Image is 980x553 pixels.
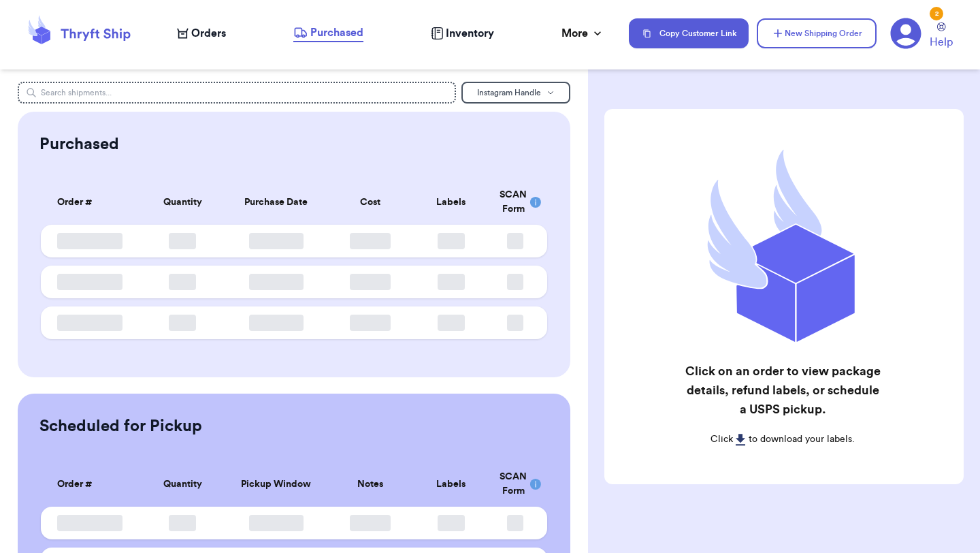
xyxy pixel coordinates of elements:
th: Pickup Window [223,462,329,507]
th: Notes [329,462,410,507]
div: SCAN Form [500,188,531,217]
span: Purchased [310,25,363,41]
th: Purchase Date [223,180,329,225]
th: Quantity [142,180,223,225]
h2: Scheduled for Pickup [39,415,202,437]
input: Search shipments... [18,82,456,104]
th: Order # [41,462,142,507]
button: New Shipping Order [757,18,877,48]
a: 2 [890,18,921,49]
span: Orders [191,25,226,42]
span: Help [930,34,953,50]
button: Copy Customer Link [629,18,749,48]
a: Orders [177,25,226,42]
h2: Purchased [39,133,119,155]
p: Click to download your labels. [682,432,883,446]
a: Purchased [293,25,363,42]
th: Labels [410,180,491,225]
th: Order # [41,180,142,225]
div: SCAN Form [500,470,531,499]
th: Cost [329,180,410,225]
span: Inventory [446,25,494,42]
h2: Click on an order to view package details, refund labels, or schedule a USPS pickup. [682,362,883,419]
div: 2 [930,7,943,20]
button: Instagram Handle [461,82,570,104]
th: Labels [410,462,491,507]
th: Quantity [142,462,223,507]
a: Help [930,22,953,50]
span: Instagram Handle [477,89,541,97]
div: More [561,25,604,42]
a: Inventory [431,25,494,42]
